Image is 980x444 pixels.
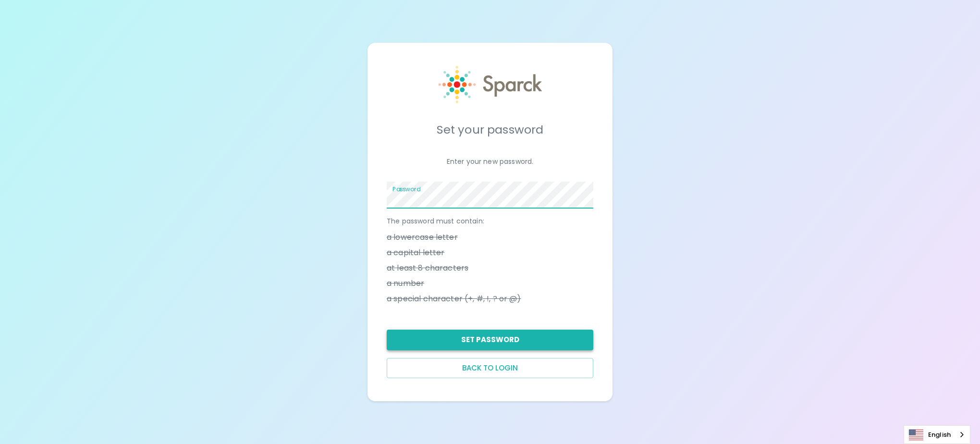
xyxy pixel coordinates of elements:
[439,66,542,103] img: Sparck logo
[387,330,593,350] button: Set Password
[904,426,970,444] a: English
[904,425,970,444] div: Language
[387,278,424,289] span: a number
[387,262,468,274] span: at least 8 characters
[387,122,593,137] h5: Set your password
[387,157,593,166] p: Enter your new password.
[387,216,593,226] p: The password must contain:
[392,185,420,193] label: Password
[387,293,521,305] span: a special character (+, #, !, ? or @)
[904,425,970,444] aside: Language selected: English
[387,247,444,259] span: a capital letter
[387,232,458,243] span: a lowercase letter
[387,358,593,378] button: Back to login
